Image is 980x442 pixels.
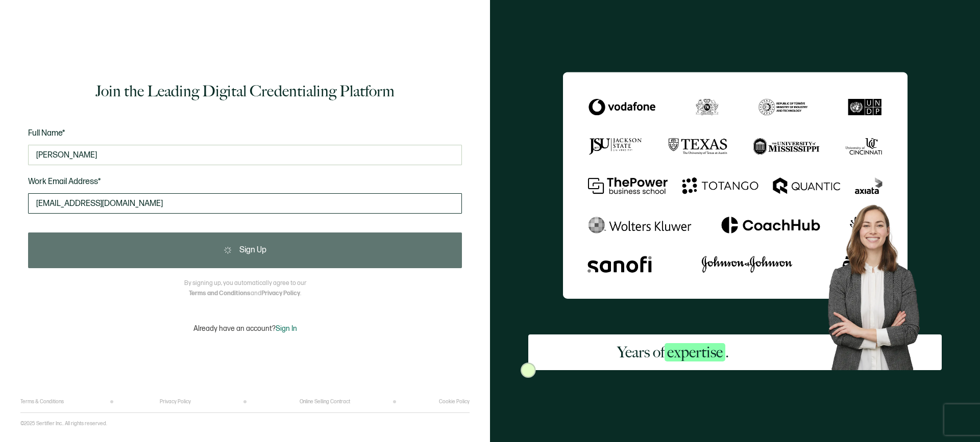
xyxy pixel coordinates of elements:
span: Sign In [276,324,297,333]
img: Sertifier Signup - Years of <span class="strong-h">expertise</span>. Hero [818,196,942,370]
a: Privacy Policy [261,290,300,297]
span: Full Name* [28,128,65,138]
input: Jane Doe [28,145,462,165]
a: Privacy Policy [160,399,191,405]
p: By signing up, you automatically agree to our and . [184,278,306,299]
iframe: Chat Widget [810,327,980,442]
h2: Years of . [617,342,729,362]
p: ©2025 Sertifier Inc.. All rights reserved. [20,421,107,427]
span: Work Email Address* [28,177,101,187]
img: Sertifier Signup [521,362,536,378]
a: Terms & Conditions [20,399,64,405]
a: Online Selling Contract [300,399,350,405]
input: Enter your work email address [28,193,462,214]
span: expertise [665,343,725,361]
a: Cookie Policy [439,399,470,405]
img: Sertifier Signup - Years of <span class="strong-h">expertise</span>. [563,72,908,299]
p: Already have an account? [193,324,297,333]
h1: Join the Leading Digital Credentialing Platform [95,81,395,101]
a: Terms and Conditions [189,290,251,297]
